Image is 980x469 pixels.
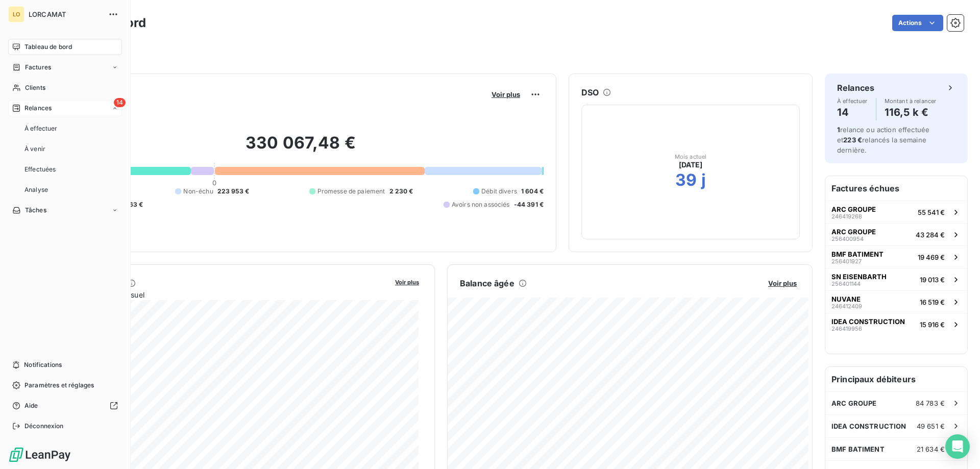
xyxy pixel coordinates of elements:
[460,277,514,289] h6: Balance âgée
[452,200,510,209] span: Avoirs non associés
[24,360,62,369] span: Notifications
[831,326,862,332] span: 246419956
[24,144,45,154] span: À venir
[488,90,523,99] button: Voir plus
[831,258,862,264] span: 256401927
[25,206,46,215] span: Tâches
[837,82,874,94] h6: Relances
[183,187,213,196] span: Non-échu
[481,187,517,196] span: Débit divers
[920,298,945,306] span: 16 519 €
[885,98,937,104] span: Montant à relancer
[492,90,520,98] span: Voir plus
[920,276,945,284] span: 19 013 €
[831,236,864,242] span: 256400954
[831,228,876,236] span: ARC GROUPE
[831,295,861,303] span: NUVANE
[825,313,967,335] button: IDEA CONSTRUCTION24641995615 916 €
[675,170,697,190] h2: 39
[920,320,945,329] span: 15 916 €
[25,83,45,92] span: Clients
[212,179,216,187] span: 0
[843,136,862,144] span: 223 €
[917,422,945,430] span: 49 651 €
[392,277,422,286] button: Voir plus
[831,303,862,309] span: 246412409
[768,279,797,287] span: Voir plus
[581,86,599,98] h6: DSO
[831,213,862,219] span: 246419268
[24,401,38,410] span: Aide
[317,187,385,196] span: Promesse de paiement
[58,133,544,163] h2: 330 067,48 €
[701,170,706,190] h2: j
[916,399,945,407] span: 84 783 €
[831,317,905,326] span: IDEA CONSTRUCTION
[24,381,94,390] span: Paramètres et réglages
[114,98,126,107] span: 14
[837,104,868,120] h4: 14
[945,434,970,459] div: Open Intercom Messenger
[521,187,544,196] span: 1 604 €
[825,290,967,313] button: NUVANE24641240916 519 €
[24,104,52,113] span: Relances
[831,205,876,213] span: ARC GROUPE
[395,279,419,286] span: Voir plus
[916,231,945,239] span: 43 284 €
[765,279,800,288] button: Voir plus
[8,398,122,414] a: Aide
[675,154,707,160] span: Mois actuel
[8,447,71,463] img: Logo LeanPay
[29,10,102,18] span: LORCAMAT
[825,245,967,268] button: BMF BATIMENT25640192719 469 €
[825,176,967,201] h6: Factures échues
[837,98,868,104] span: À effectuer
[8,6,24,22] div: LO
[679,160,703,170] span: [DATE]
[217,187,249,196] span: 223 953 €
[24,165,56,174] span: Effectuées
[837,126,929,154] span: relance ou action effectuée et relancés la semaine dernière.
[825,268,967,290] button: SN EISENBARTH25640114419 013 €
[917,445,945,453] span: 21 634 €
[825,223,967,245] button: ARC GROUPE25640095443 284 €
[514,200,544,209] span: -44 391 €
[831,281,861,287] span: 256401144
[24,124,58,133] span: À effectuer
[831,273,887,281] span: SN EISENBARTH
[831,422,906,430] span: IDEA CONSTRUCTION
[58,289,388,300] span: Chiffre d'affaires mensuel
[389,187,413,196] span: 2 230 €
[831,445,885,453] span: BMF BATIMENT
[825,367,967,391] h6: Principaux débiteurs
[892,15,943,31] button: Actions
[24,185,48,194] span: Analyse
[831,250,884,258] span: BMF BATIMENT
[25,63,51,72] span: Factures
[831,399,877,407] span: ARC GROUPE
[24,42,72,52] span: Tableau de bord
[837,126,840,134] span: 1
[918,208,945,216] span: 55 541 €
[918,253,945,261] span: 19 469 €
[825,201,967,223] button: ARC GROUPE24641926855 541 €
[24,422,64,431] span: Déconnexion
[885,104,937,120] h4: 116,5 k €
